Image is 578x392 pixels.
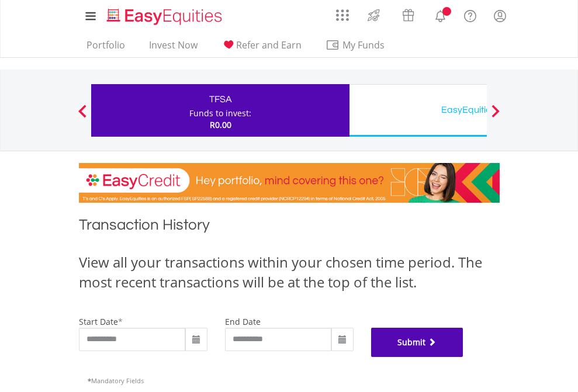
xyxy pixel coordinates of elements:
[364,6,383,25] img: thrive-v2.svg
[455,3,485,26] a: FAQ's and Support
[225,316,261,327] label: end date
[79,163,500,203] img: EasyCredit Promotion Banner
[399,6,418,25] img: vouchers-v2.svg
[326,37,402,53] span: My Funds
[144,39,202,57] a: Invest Now
[391,3,425,25] a: Vouchers
[88,376,144,385] span: Mandatory Fields
[79,214,500,241] h1: Transaction History
[328,3,357,22] a: AppsGrid
[71,110,94,122] button: Previous
[336,9,349,22] img: grid-menu-icon.svg
[425,3,455,26] a: Notifications
[79,252,500,293] div: View all your transactions within your chosen time period. The most recent transactions will be a...
[102,3,227,26] a: Home page
[371,328,463,357] button: Submit
[210,119,231,130] span: R0.00
[236,39,302,51] span: Refer and Earn
[189,107,251,119] div: Funds to invest:
[82,39,130,57] a: Portfolio
[217,39,306,57] a: Refer and Earn
[484,110,507,122] button: Next
[79,316,118,327] label: start date
[485,3,515,29] a: My Profile
[105,7,227,26] img: EasyEquities_Logo.png
[98,91,342,107] div: TFSA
